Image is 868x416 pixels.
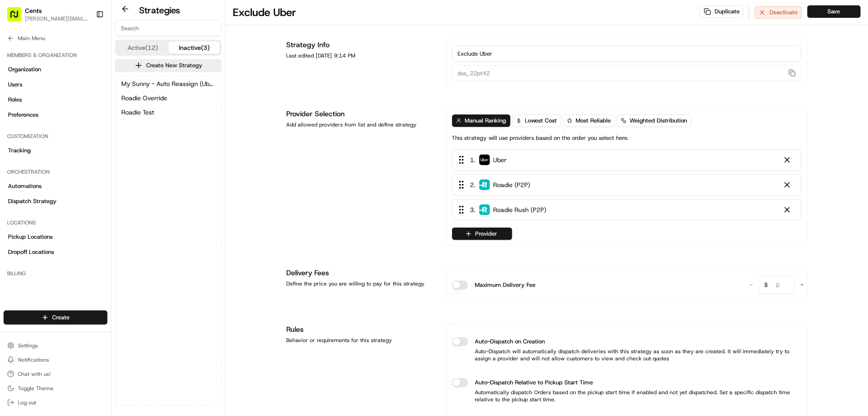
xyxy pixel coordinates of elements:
span: Lowest Cost [525,117,557,125]
a: Users [4,77,107,92]
span: Uber [494,155,507,164]
button: [PERSON_NAME][EMAIL_ADDRESS][DOMAIN_NAME] [25,15,89,22]
span: Preferences [8,111,38,119]
span: Knowledge Base [18,199,68,208]
img: Masood Aslam [9,130,23,144]
a: Preferences [4,108,107,122]
button: Most Reliable [563,114,615,127]
h1: Provider Selection [287,109,436,119]
button: Settings [4,339,107,352]
button: Main Menu [4,32,107,45]
span: Create [52,314,70,322]
span: Users [8,81,22,89]
button: Manual Ranking [452,114,510,127]
span: • [74,138,77,145]
a: Automations [4,179,107,193]
a: Roles [4,93,107,107]
div: We're available if you need us! [40,94,123,101]
span: Weighted Distribution [630,117,687,125]
h1: Strategy Info [287,40,436,50]
span: Roles [8,96,22,104]
a: Dropoff Locations [4,245,107,259]
img: 1732323095091-59ea418b-cfe3-43c8-9ae0-d0d06d6fd42c [19,85,35,101]
div: 2. Roadie (P2P) [452,174,802,196]
span: Roadie Test [121,108,154,117]
p: Automatically dispatch Orders based on the pickup start time if enabled and not yet dispatched. S... [452,389,802,403]
span: [PERSON_NAME] [28,138,72,145]
span: Most Reliable [576,117,611,125]
button: Active (12) [117,41,169,54]
div: 3. Roadie Rush (P2P) [452,199,802,220]
span: Roadie Override [121,94,167,102]
button: Create [4,310,107,325]
button: Save [807,5,861,18]
div: Billing [4,266,107,281]
span: • [29,162,33,169]
div: 1. Uber [452,149,802,171]
p: Auto-Dispatch will automatically dispatch deliveries with this strategy as soon as they are creat... [452,348,802,362]
button: Cents [25,6,42,15]
span: Roadie Rush (P2P) [494,205,547,214]
button: Create New Strategy [115,59,222,72]
div: Locations [4,216,107,230]
a: Dispatch Strategy [4,194,107,208]
button: Duplicate [700,5,744,18]
span: Notifications [18,356,49,363]
span: Chat with us! [18,371,50,378]
button: Inactive (3) [169,41,220,54]
img: 1736555255976-a54dd68f-1ca7-489b-9aae-adbdc363a1c4 [18,139,25,146]
span: Automations [8,182,41,190]
img: uber-new-logo.jpeg [479,155,490,165]
label: Auto-Dispatch on Creation [475,337,545,346]
div: Past conversations [9,116,57,123]
span: Log out [18,399,36,406]
button: Toggle Theme [4,382,107,395]
img: roadie-logo-v2.jpg [479,179,490,190]
div: 3 . [456,205,547,215]
h1: Delivery Fees [287,268,436,278]
a: Organization [4,62,107,77]
span: API Documentation [84,199,143,208]
span: Dropoff Locations [8,248,54,256]
span: Settings [18,342,38,349]
div: Members & Organization [4,48,107,62]
img: 1736555255976-a54dd68f-1ca7-489b-9aae-adbdc363a1c4 [9,85,25,101]
div: Define the price you are willing to pay for this strategy [287,280,436,287]
span: Dispatch Strategy [8,197,57,205]
div: Last edited [DATE] 9:14 PM [287,52,436,59]
button: Lowest Cost [512,114,561,127]
span: My Sunny - Auto Reassign (Uber Only) [121,79,215,88]
label: Auto-Dispatch Relative to Pickup Start Time [475,378,593,387]
div: Start new chat [40,85,146,94]
button: Roadie Override [117,92,219,104]
a: Pickup Locations [4,230,107,244]
button: Chat with us! [4,368,107,380]
div: Behavior or requirements for this strategy [287,337,436,344]
img: roadie-logo-v2.jpg [479,204,490,215]
p: This strategy will use providers based on the order you select here. [452,134,629,142]
button: Cents[PERSON_NAME][EMAIL_ADDRESS][DOMAIN_NAME] [4,4,92,25]
a: Tracking [4,143,107,158]
div: Orchestration [4,165,107,179]
input: Search [115,20,222,36]
span: Manual Ranking [465,117,506,125]
span: Toggle Theme [18,385,53,392]
input: Clear [23,57,147,67]
button: Provider [452,228,512,240]
div: 💻 [75,200,82,207]
button: Start new chat [152,88,162,98]
span: Roadie (P2P) [494,180,531,189]
a: Powered byPylon [63,220,108,228]
div: 📗 [9,200,16,207]
label: Maximum Delivery Fee [475,281,536,290]
p: Welcome 👋 [9,36,162,50]
a: Roadie Test [117,106,219,118]
span: Organization [8,65,41,73]
div: 2 . [456,180,531,190]
span: $ [761,277,772,295]
span: Tracking [8,147,31,155]
span: Main Menu [18,35,45,42]
button: Log out [4,396,107,409]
